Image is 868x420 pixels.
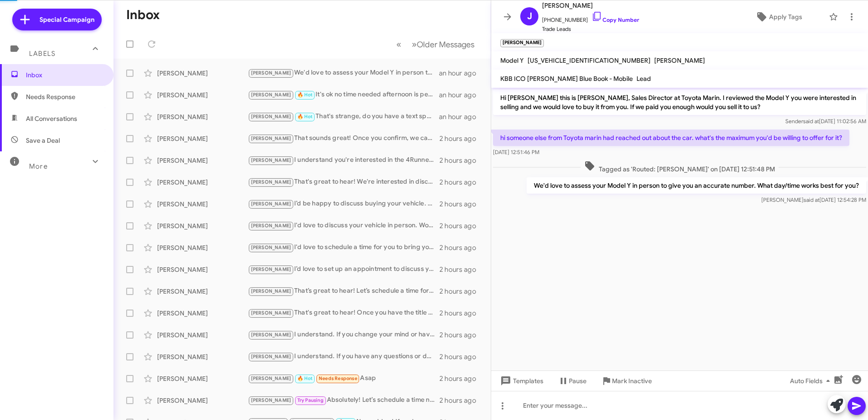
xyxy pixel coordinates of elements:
[26,114,77,123] span: All Conversations
[297,375,313,381] span: 🔥 Hot
[439,112,483,121] div: an hour ago
[790,373,833,389] span: Auto Fields
[542,11,639,25] span: [PHONE_NUMBER]
[248,395,439,405] div: Absolutely! Let’s schedule a time next week to discuss your Mustang. Just let me know your availa...
[439,243,483,252] div: 2 hours ago
[412,39,417,50] span: »
[439,178,483,187] div: 2 hours ago
[493,90,866,115] p: Hi [PERSON_NAME] this is [PERSON_NAME], Sales Director at Toyota Marin. I reviewed the Model Y yo...
[439,287,483,296] div: 2 hours ago
[251,179,291,185] span: [PERSON_NAME]
[439,134,483,143] div: 2 hours ago
[493,130,849,146] p: hi someone else from Toyota marin had reached out about the car. what's the maximum you'd be will...
[157,200,248,209] div: [PERSON_NAME]
[157,112,248,121] div: [PERSON_NAME]
[251,70,291,76] span: [PERSON_NAME]
[804,196,819,203] span: said at
[439,221,483,230] div: 2 hours ago
[26,136,60,145] span: Save a Deal
[417,40,474,50] span: Older Messages
[157,156,248,165] div: [PERSON_NAME]
[396,39,401,50] span: «
[391,35,407,54] button: Previous
[491,373,551,389] button: Templates
[251,92,291,98] span: [PERSON_NAME]
[527,9,532,24] span: J
[26,92,103,101] span: Needs Response
[439,352,483,361] div: 2 hours ago
[157,374,248,383] div: [PERSON_NAME]
[248,111,439,122] div: That's strange, do you have a text spam blocker maybe? You can text it to [PHONE_NUMBER]
[157,90,248,100] div: [PERSON_NAME]
[248,308,439,318] div: That's great to hear! Once you have the title ready, let's schedule an appointment to discuss the...
[761,196,866,203] span: [PERSON_NAME] [DATE] 12:54:28 PM
[439,396,483,405] div: 2 hours ago
[248,199,439,209] div: I’d be happy to discuss buying your vehicle. When can we schedule a time for you to visit the dea...
[581,160,779,174] span: Tagged as 'Routed: [PERSON_NAME]' on [DATE] 12:51:48 PM
[251,223,291,229] span: [PERSON_NAME]
[248,330,439,340] div: I understand. If you change your mind or have questions about selling your Mustang, feel free to ...
[157,69,248,78] div: [PERSON_NAME]
[654,56,705,65] span: [PERSON_NAME]
[251,375,291,381] span: [PERSON_NAME]
[251,354,291,360] span: [PERSON_NAME]
[157,330,248,340] div: [PERSON_NAME]
[439,265,483,274] div: 2 hours ago
[157,134,248,143] div: [PERSON_NAME]
[439,374,483,383] div: 2 hours ago
[248,68,439,78] div: We'd love to assess your Model Y in person to give you an accurate number. What day/time works be...
[248,133,439,144] div: That sounds great! Once you confirm, we can arrange a visit to evaluate your vehicle. Just let me...
[785,118,866,125] span: Sender [DATE] 11:02:56 AM
[26,70,103,80] span: Inbox
[439,69,483,78] div: an hour ago
[612,373,652,389] span: Mark Inactive
[319,375,357,381] span: Needs Response
[542,25,639,34] span: Trade Leads
[248,242,439,253] div: I'd love to schedule a time for you to bring your Camry in for an evaluation. When are you availa...
[251,245,291,250] span: [PERSON_NAME]
[251,332,291,338] span: [PERSON_NAME]
[391,35,480,54] nav: Page navigation example
[439,90,483,100] div: an hour ago
[439,309,483,318] div: 2 hours ago
[157,243,248,252] div: [PERSON_NAME]
[248,90,439,100] div: It's ok no time needed afternoon is perfect. You can ask for [PERSON_NAME] in the Direct Sales bu...
[157,178,248,187] div: [PERSON_NAME]
[592,16,639,23] a: Copy Number
[594,373,659,389] button: Mark Inactive
[297,92,313,98] span: 🔥 Hot
[39,15,94,24] span: Special Campaign
[769,9,802,25] span: Apply Tags
[439,330,483,340] div: 2 hours ago
[29,50,55,58] span: Labels
[500,56,524,65] span: Model Y
[251,135,291,141] span: [PERSON_NAME]
[157,265,248,274] div: [PERSON_NAME]
[157,396,248,405] div: [PERSON_NAME]
[248,286,439,296] div: That’s great to hear! Let’s schedule a time for you to visit the dealership and discuss the detai...
[551,373,594,389] button: Pause
[732,9,824,25] button: Apply Tags
[406,35,480,54] button: Next
[251,201,291,207] span: [PERSON_NAME]
[297,397,324,403] span: Try Pausing
[157,309,248,318] div: [PERSON_NAME]
[157,287,248,296] div: [PERSON_NAME]
[248,155,439,165] div: I understand you're interested in the 4Runner and would like to discuss selling your vehicle. Let...
[251,288,291,294] span: [PERSON_NAME]
[248,373,439,384] div: Asap
[126,8,160,22] h1: Inbox
[251,397,291,403] span: [PERSON_NAME]
[569,373,587,389] span: Pause
[636,75,651,83] span: Lead
[498,373,543,389] span: Templates
[493,149,539,155] span: [DATE] 12:51:46 PM
[248,264,439,275] div: I’d love to set up an appointment to discuss your Grand Cherokee and evaluate it in person. When ...
[12,9,102,30] a: Special Campaign
[157,221,248,230] div: [PERSON_NAME]
[528,56,651,65] span: [US_VEHICLE_IDENTIFICATION_NUMBER]
[251,266,291,272] span: [PERSON_NAME]
[251,157,291,163] span: [PERSON_NAME]
[29,162,48,170] span: More
[527,177,866,194] p: We'd love to assess your Model Y in person to give you an accurate number. What day/time works be...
